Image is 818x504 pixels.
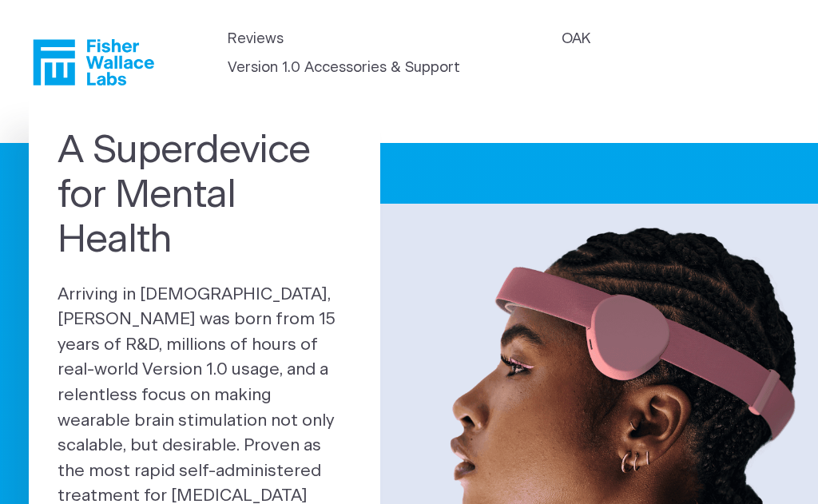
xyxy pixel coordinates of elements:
[33,39,154,85] a: Fisher Wallace
[228,29,284,50] a: Reviews
[58,129,351,263] h1: A Superdevice for Mental Health
[562,29,590,50] a: OAK
[228,58,460,79] a: Version 1.0 Accessories & Support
